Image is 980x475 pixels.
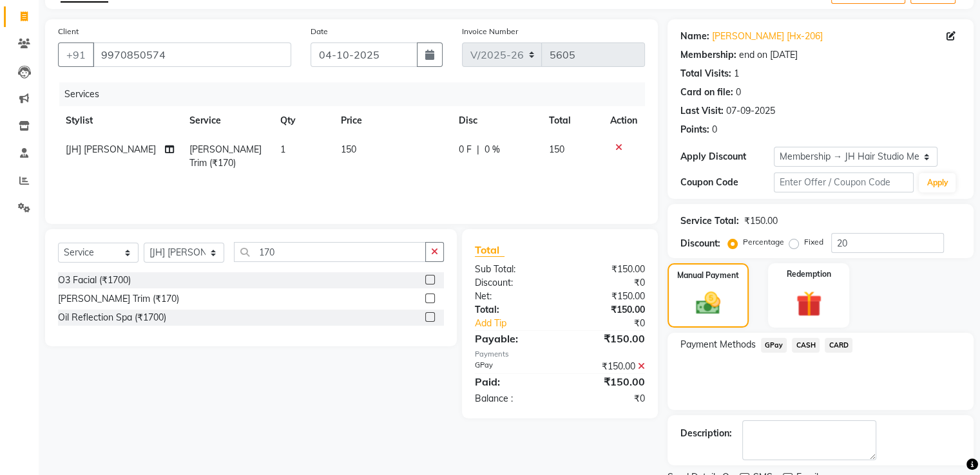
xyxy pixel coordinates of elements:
span: 0 F [459,143,472,156]
label: Invoice Number [462,26,518,37]
div: Net: [465,290,560,303]
label: Date [311,26,328,37]
img: _gift.svg [788,288,830,320]
div: ₹150.00 [560,374,655,389]
div: Points: [680,123,709,136]
div: Discount: [465,276,560,290]
span: | [477,143,479,156]
div: Membership: [680,48,736,62]
div: Payable: [465,331,560,346]
span: CARD [825,338,852,353]
div: Name: [680,30,709,43]
div: ₹0 [560,276,655,290]
div: Apply Discount [680,150,774,163]
div: 07-09-2025 [726,104,775,118]
div: ₹150.00 [560,263,655,276]
a: Add Tip [465,317,575,330]
th: Action [602,106,645,135]
label: Client [58,26,79,37]
div: Description: [680,427,732,440]
label: Manual Payment [677,270,739,281]
div: Service Total: [680,214,739,228]
div: 1 [734,67,739,80]
span: 0 % [485,143,500,156]
div: Last Visit: [680,104,724,118]
label: Fixed [804,236,823,248]
div: Discount: [680,237,720,250]
input: Search or Scan [234,242,426,262]
div: end on [DATE] [739,48,798,62]
div: Total Visits: [680,67,731,80]
span: CASH [792,338,820,353]
div: ₹150.00 [560,360,655,373]
input: Search by Name/Mobile/Email/Code [93,42,291,67]
div: ₹150.00 [560,331,655,346]
span: [JH] [PERSON_NAME] [66,144,156,155]
button: +91 [58,42,94,67]
th: Total [541,106,602,135]
div: O3 Facial (₹1700) [58,274,131,287]
span: Payment Methods [680,338,756,351]
div: Payments [475,349,645,360]
span: 150 [341,144,356,155]
div: 0 [736,86,741,99]
div: ₹0 [575,317,654,330]
div: Card on file: [680,86,733,99]
th: Qty [273,106,333,135]
div: Balance : [465,392,560,405]
a: [PERSON_NAME] [Hx-206] [712,30,823,43]
span: [PERSON_NAME] Trim (₹170) [189,144,262,169]
span: 1 [280,144,285,155]
div: ₹150.00 [560,290,655,303]
div: Total: [465,303,560,317]
span: GPay [761,338,787,353]
div: Sub Total: [465,263,560,276]
label: Redemption [787,268,831,280]
span: 150 [549,144,564,155]
th: Price [333,106,451,135]
label: Percentage [743,236,784,248]
div: ₹0 [560,392,655,405]
div: [PERSON_NAME] Trim (₹170) [58,292,179,306]
div: 0 [712,123,717,136]
th: Stylist [58,106,182,135]
img: _cash.svg [688,289,728,317]
th: Disc [451,106,541,135]
input: Enter Offer / Coupon Code [774,172,914,192]
div: ₹150.00 [560,303,655,317]
span: Total [475,243,504,257]
div: GPay [465,360,560,373]
button: Apply [919,173,956,192]
div: Paid: [465,374,560,389]
div: Oil Reflection Spa (₹1700) [58,311,166,324]
th: Service [182,106,273,135]
div: ₹150.00 [744,214,778,228]
div: Services [59,82,655,106]
div: Coupon Code [680,176,774,189]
